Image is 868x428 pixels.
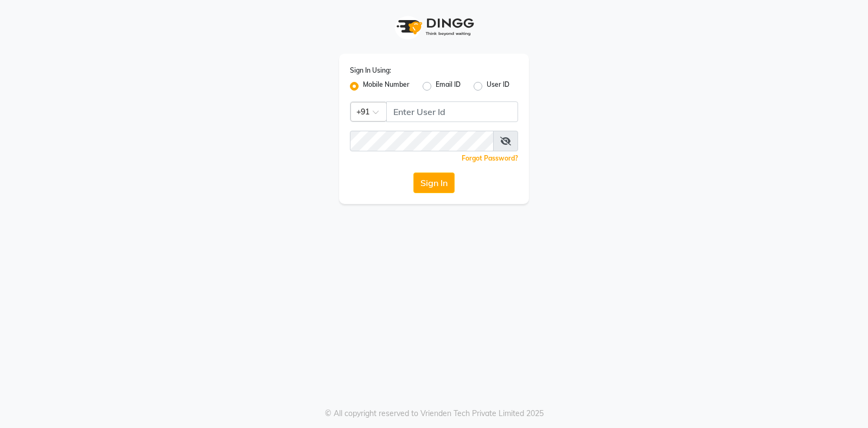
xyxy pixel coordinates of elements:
label: Sign In Using: [350,66,391,75]
input: Username [386,101,518,122]
input: Username [350,131,494,151]
label: Mobile Number [363,80,410,93]
label: User ID [487,80,509,93]
button: Sign In [413,173,455,193]
a: Forgot Password? [462,154,518,162]
img: logo1.svg [391,11,477,43]
label: Email ID [436,80,461,93]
